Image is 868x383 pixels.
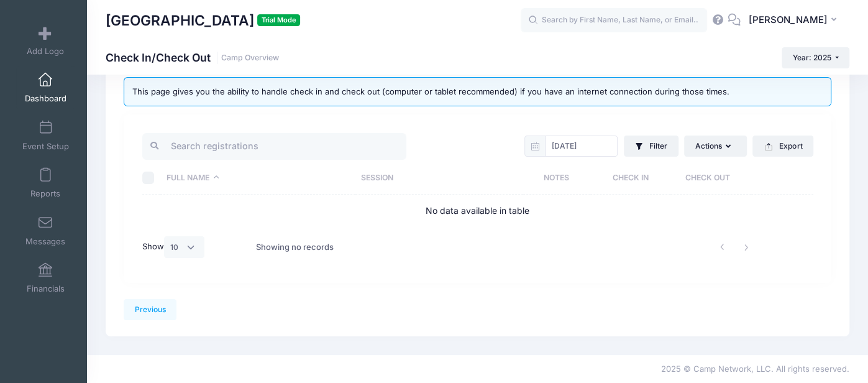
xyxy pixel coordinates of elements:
[16,256,75,300] a: Financials
[752,136,813,157] button: Export
[142,236,205,257] label: Show
[782,47,849,68] button: Year: 2025
[257,14,300,26] span: Trial Mode
[25,94,66,104] span: Dashboard
[521,8,707,33] input: Search by First Name, Last Name, or Email...
[16,66,75,109] a: Dashboard
[30,189,60,200] span: Reports
[221,53,279,63] a: Camp Overview
[27,284,65,295] span: Financials
[661,364,849,374] span: 2025 © Camp Network, LLC. All rights reserved.
[670,162,751,195] th: Check Out
[25,236,65,247] span: Messages
[590,162,671,195] th: Check In: activate to sort column ascending
[106,6,300,35] h1: [GEOGRAPHIC_DATA]
[164,236,205,257] select: Show
[16,19,75,62] a: Add Logo
[124,299,176,320] a: Previous
[741,6,849,35] button: [PERSON_NAME]
[793,53,831,62] span: Year: 2025
[256,233,334,262] div: Showing no records
[545,136,618,157] input: mm/dd/yyyy
[624,136,678,157] button: Filter
[523,162,590,195] th: Notes: activate to sort column ascending
[142,133,406,160] input: Search registrations
[355,162,523,195] th: Session: activate to sort column ascending
[27,46,64,57] span: Add Logo
[16,209,75,252] a: Messages
[160,162,355,195] th: Full Name: activate to sort column descending
[16,114,75,157] a: Event Setup
[124,77,831,107] div: This page gives you the ability to handle check in and check out (computer or tablet recommended)...
[749,13,827,27] span: [PERSON_NAME]
[106,51,279,64] h1: Check In/Check Out
[684,136,746,157] button: Actions
[22,141,69,152] span: Event Setup
[142,195,813,228] td: No data available in table
[16,161,75,205] a: Reports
